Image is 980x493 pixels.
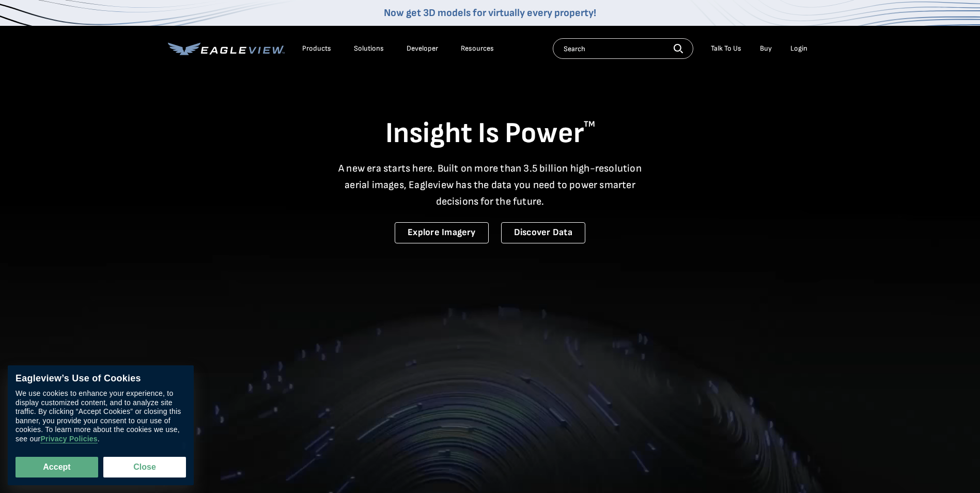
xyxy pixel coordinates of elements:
[461,44,494,53] div: Resources
[302,44,331,53] div: Products
[15,373,186,384] div: Eagleview’s Use of Cookies
[407,44,438,53] a: Developer
[553,38,693,59] input: Search
[711,44,741,53] div: Talk To Us
[384,7,596,19] a: Now get 3D models for virtually every property!
[168,116,813,152] h1: Insight Is Power
[395,222,489,243] a: Explore Imagery
[103,457,186,477] button: Close
[354,44,384,53] div: Solutions
[760,44,772,53] a: Buy
[40,435,97,444] a: Privacy Policies
[790,44,807,53] div: Login
[501,222,585,243] a: Discover Data
[15,390,186,444] div: We use cookies to enhance your experience, to display customized content, and to analyze site tra...
[15,457,98,477] button: Accept
[332,160,648,210] p: A new era starts here. Built on more than 3.5 billion high-resolution aerial images, Eagleview ha...
[584,119,595,129] sup: TM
